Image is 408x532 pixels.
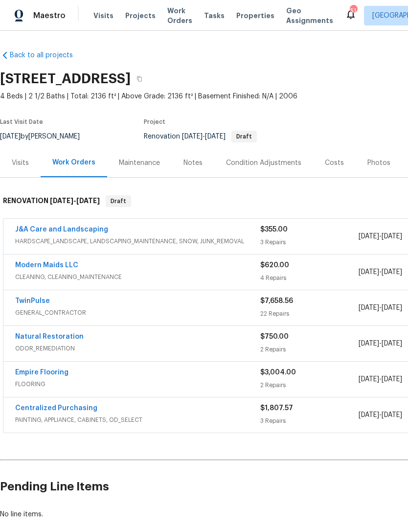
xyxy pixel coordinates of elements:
span: - [359,410,402,420]
span: Draft [232,134,256,139]
div: 4 Repairs [260,273,358,283]
div: 22 Repairs [260,309,358,319]
span: Properties [236,11,274,21]
span: Renovation [144,133,257,140]
span: HARDSCAPE_LANDSCAPE, LANDSCAPING_MAINTENANCE, SNOW, JUNK_REMOVAL [15,236,260,246]
a: J&A Care and Landscaping [15,226,108,233]
div: Photos [367,158,390,168]
div: Visits [12,158,29,168]
span: Visits [93,11,113,21]
span: GENERAL_CONTRACTOR [15,308,260,318]
div: 2 Repairs [260,380,358,390]
span: $3,004.00 [260,369,296,376]
span: $750.00 [260,333,289,340]
span: Projects [125,11,156,21]
span: - [182,133,226,140]
a: TwinPulse [15,298,50,304]
div: Maintenance [119,158,160,168]
span: PAINTING, APPLIANCE, CABINETS, OD_SELECT [15,415,260,425]
span: [DATE] [359,376,379,383]
span: FLOORING [15,379,260,389]
span: [DATE] [382,412,402,418]
span: [DATE] [382,233,402,240]
span: [DATE] [205,133,226,140]
span: [DATE] [359,269,379,276]
div: Condition Adjustments [226,158,301,168]
span: Maestro [33,11,66,21]
span: - [359,267,402,277]
span: [DATE] [76,197,100,204]
span: [DATE] [382,340,402,347]
div: Notes [183,158,203,168]
span: [DATE] [359,304,379,311]
h6: RENOVATION [3,195,100,207]
span: Geo Assignments [286,6,333,25]
span: Work Orders [167,6,192,25]
span: - [359,374,402,384]
span: - [359,339,402,348]
span: [DATE] [359,233,379,240]
a: Modern Maids LLC [15,262,78,269]
span: ODOR_REMEDIATION [15,344,260,353]
span: [DATE] [382,269,402,276]
span: Project [144,119,165,125]
span: $620.00 [260,262,289,269]
div: 51 [350,6,357,16]
span: $1,807.57 [260,405,293,412]
button: Copy Address [131,70,148,88]
span: [DATE] [382,304,402,311]
span: [DATE] [382,376,402,383]
span: CLEANING, CLEANING_MAINTENANCE [15,272,260,282]
span: [DATE] [50,197,73,204]
div: 2 Repairs [260,345,358,354]
span: [DATE] [359,340,379,347]
a: Natural Restoration [15,333,84,340]
div: Work Orders [52,158,95,167]
a: Empire Flooring [15,369,68,376]
span: [DATE] [182,133,203,140]
span: Draft [107,196,130,206]
span: $355.00 [260,226,288,233]
span: - [359,231,402,241]
span: $7,658.56 [260,298,293,304]
span: [DATE] [359,412,379,418]
div: Costs [325,158,344,168]
div: 3 Repairs [260,416,358,426]
div: 3 Repairs [260,237,358,247]
span: Tasks [204,12,225,19]
span: - [359,303,402,313]
span: - [50,197,100,204]
a: Centralized Purchasing [15,405,97,412]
